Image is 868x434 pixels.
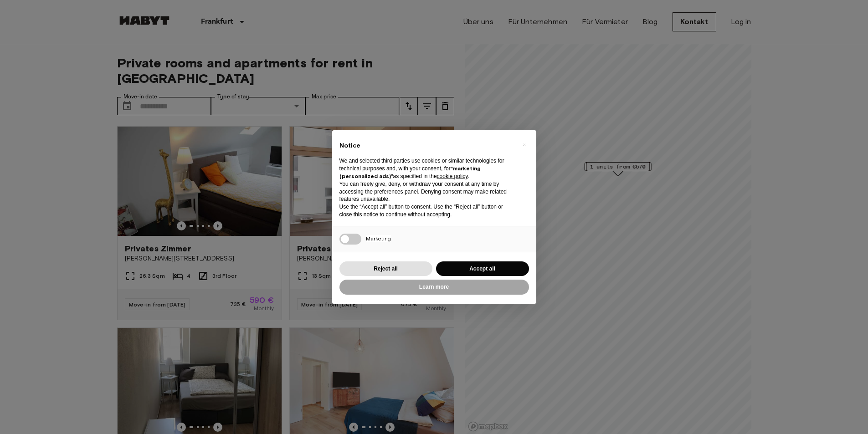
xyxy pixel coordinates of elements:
[517,138,532,152] button: Close this notice
[339,203,514,219] p: Use the “Accept all” button to consent. Use the “Reject all” button or close this notice to conti...
[339,165,481,179] strong: “marketing (personalized ads)”
[339,280,529,295] button: Learn more
[366,235,391,242] span: Marketing
[437,173,468,179] a: cookie policy
[339,180,514,203] p: You can freely give, deny, or withdraw your consent at any time by accessing the preferences pane...
[339,261,432,276] button: Reject all
[436,261,529,276] button: Accept all
[523,139,526,150] span: ×
[339,141,514,150] h2: Notice
[339,157,514,180] p: We and selected third parties use cookies or similar technologies for technical purposes and, wit...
